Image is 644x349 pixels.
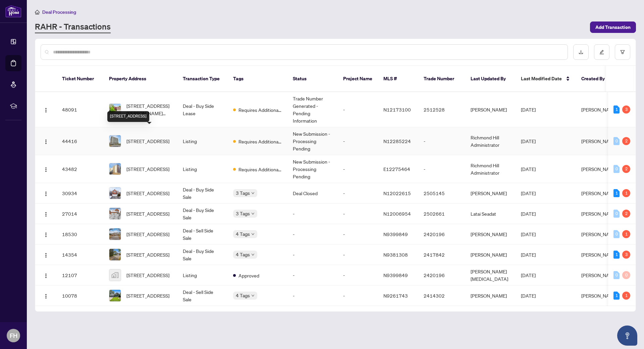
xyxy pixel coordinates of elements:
span: down [251,294,255,297]
th: Transaction Type [177,66,228,92]
span: E12275464 [383,166,410,172]
span: [DATE] [521,272,536,278]
td: Deal - Buy Side Sale [177,183,228,204]
button: Logo [41,208,51,219]
div: 1 [613,251,620,259]
img: Logo [43,212,49,217]
span: down [251,232,255,236]
span: filter [620,50,625,54]
td: New Submission - Processing Pending [287,127,338,155]
div: 3 [622,251,630,259]
span: 4 Tags [236,230,250,238]
img: thumbnail-img [109,290,121,301]
td: 14354 [57,245,104,265]
div: 1 [613,189,620,197]
td: - [338,245,378,265]
img: Logo [43,167,49,172]
td: - [287,286,338,306]
span: [PERSON_NAME] [581,138,618,144]
td: 44416 [57,127,104,155]
td: Trade Number Generated - Pending Information [287,92,338,127]
span: 3 Tags [236,189,250,197]
th: Last Updated By [465,66,516,92]
th: Property Address [104,66,177,92]
td: 48091 [57,92,104,127]
span: [DATE] [521,293,536,299]
span: 4 Tags [236,292,250,299]
td: 27014 [57,204,104,224]
span: N12006954 [383,211,411,217]
span: [STREET_ADDRESS] [126,230,169,238]
span: N12022615 [383,190,411,196]
td: 18530 [57,224,104,245]
th: MLS # [378,66,418,92]
td: - [287,265,338,286]
td: 43482 [57,155,104,183]
img: thumbnail-img [109,163,121,175]
button: Logo [41,164,51,174]
td: 30934 [57,183,104,204]
img: logo [5,5,21,17]
div: 0 [613,271,620,279]
div: 0 [622,271,630,279]
img: Logo [43,107,49,113]
td: 2512528 [418,92,465,127]
button: Logo [41,136,51,146]
span: N12173100 [383,106,411,113]
span: [PERSON_NAME] [581,252,618,258]
td: 12107 [57,265,104,286]
button: Logo [41,249,51,260]
div: 0 [613,165,620,173]
button: filter [615,44,630,60]
th: Tags [228,66,287,92]
span: [PERSON_NAME] [581,211,618,217]
td: 2420196 [418,265,465,286]
span: [DATE] [521,211,536,217]
span: [STREET_ADDRESS] [126,210,169,217]
div: 0 [613,137,620,145]
span: [PERSON_NAME] [581,166,618,172]
td: - [338,204,378,224]
span: N9261743 [383,293,408,299]
th: Trade Number [418,66,465,92]
td: - [338,183,378,204]
img: Logo [43,294,49,299]
span: home [35,10,40,14]
td: - [338,155,378,183]
span: [STREET_ADDRESS][PERSON_NAME][PERSON_NAME] [126,102,172,117]
button: Logo [41,270,51,280]
div: 2 [622,165,630,173]
span: edit [599,50,604,54]
button: Logo [41,104,51,115]
span: [PERSON_NAME] [581,231,618,237]
img: thumbnail-img [109,135,121,147]
td: Latai Seadat [465,204,516,224]
a: RAHR - Transactions [35,21,111,33]
span: [DATE] [521,252,536,258]
img: Logo [43,139,49,144]
span: [DATE] [521,231,536,237]
div: 1 [613,105,620,114]
span: [PERSON_NAME] [581,293,618,299]
th: Last Modified Date [516,66,576,92]
span: [DATE] [521,106,536,113]
td: Deal - Buy Side Lease [177,92,228,127]
img: Logo [43,191,49,197]
td: Deal - Buy Side Sale [177,245,228,265]
img: thumbnail-img [109,187,121,199]
td: Richmond Hill Administrator [465,127,516,155]
td: Listing [177,127,228,155]
td: - [418,127,465,155]
span: [STREET_ADDRESS] [126,137,169,145]
td: 2420196 [418,224,465,245]
td: - [418,155,465,183]
td: 2417842 [418,245,465,265]
span: FH [10,331,17,340]
td: 2414302 [418,286,465,306]
div: 1 [622,292,630,300]
td: - [338,92,378,127]
div: 2 [622,137,630,145]
img: thumbnail-img [109,104,121,115]
td: [PERSON_NAME] [465,286,516,306]
span: down [251,212,255,215]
